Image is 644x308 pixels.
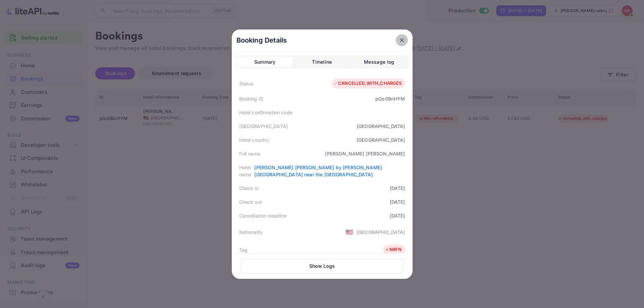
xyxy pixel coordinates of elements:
div: Hotel country [239,136,269,143]
button: Message log [351,57,407,67]
div: Full name [239,150,260,157]
button: close [396,34,408,46]
div: [DATE] [390,212,405,219]
button: Summary [237,57,293,67]
div: [GEOGRAPHIC_DATA] [357,123,405,130]
div: [GEOGRAPHIC_DATA] [239,123,288,130]
div: Check out [239,198,262,205]
div: Hotel name [239,164,255,178]
span: United States [345,226,353,238]
button: Timeline [294,57,350,67]
div: CANCELLED_WITH_CHARGES [333,80,401,87]
div: NRFN [385,246,402,253]
div: Summary [254,58,276,66]
div: [DATE] [390,185,405,192]
div: pQs0BnHYM [375,95,405,102]
div: Cancellation deadline [239,212,287,219]
button: Show Logs [241,259,403,273]
div: [GEOGRAPHIC_DATA] [357,229,405,236]
div: [GEOGRAPHIC_DATA] [357,136,405,143]
div: Status [239,80,254,87]
div: Nationality [239,229,263,236]
p: Booking Details [236,35,287,45]
a: [PERSON_NAME] [PERSON_NAME] by [PERSON_NAME] [GEOGRAPHIC_DATA] near the [GEOGRAPHIC_DATA] [254,165,382,177]
div: Timeline [312,58,332,66]
div: Message log [364,58,394,66]
div: [DATE] [390,198,405,205]
div: Check in [239,185,259,192]
div: Tag [239,246,248,253]
div: [PERSON_NAME] [PERSON_NAME] [325,150,405,157]
div: Hotel confirmation code [239,109,292,116]
div: Booking ID [239,95,264,102]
